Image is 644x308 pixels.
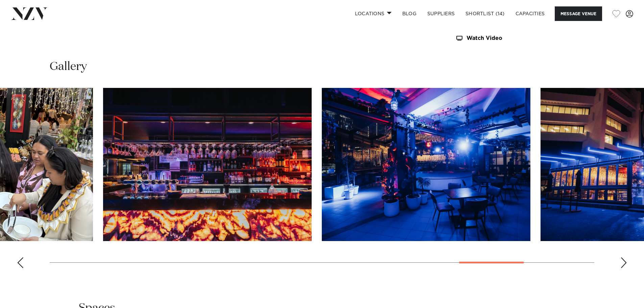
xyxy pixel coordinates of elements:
a: Locations [350,6,397,21]
swiper-slide: 17 / 21 [103,88,312,241]
a: BLOG [397,6,422,21]
img: nzv-logo.png [11,7,48,20]
swiper-slide: 18 / 21 [322,88,530,241]
a: SUPPLIERS [422,6,460,21]
h2: Gallery [50,59,87,74]
a: Watch Video [455,35,566,41]
a: Shortlist (14) [460,6,510,21]
a: Capacities [510,6,550,21]
button: Message Venue [555,6,602,21]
